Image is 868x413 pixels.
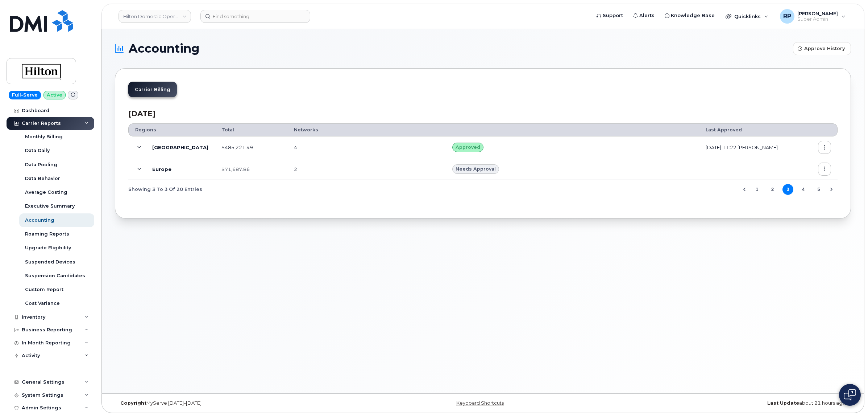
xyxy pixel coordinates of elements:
button: Previous Page [739,184,750,195]
td: $485,221.49 [215,136,287,158]
b: Europe [152,166,171,173]
img: Open chat [844,389,856,401]
strong: Copyright [120,400,146,406]
div: about 21 hours ago [606,400,851,406]
button: Page 5 [813,184,824,195]
button: Approve History [793,42,851,55]
span: Approved [456,144,480,151]
td: 2 [287,158,446,180]
button: Page 1 [752,184,763,195]
th: Last Approved [699,123,811,136]
td: 4 [287,136,446,158]
button: Page 2 [767,184,778,195]
strong: Last Update [767,400,799,406]
span: Needs Approval [456,165,496,172]
h3: [DATE] [128,110,838,118]
th: Regions [128,123,215,136]
span: Showing 3 To 3 Of 20 Entries [128,184,202,195]
th: Total [215,123,287,136]
button: Next Page [826,184,837,195]
a: Keyboard Shortcuts [456,400,504,406]
td: $71,687.86 [215,158,287,180]
th: Networks [287,123,446,136]
button: Page 3 [782,184,793,195]
b: [GEOGRAPHIC_DATA] [152,144,208,151]
span: Approve History [804,45,845,52]
button: Page 4 [798,184,809,195]
div: MyServe [DATE]–[DATE] [115,400,360,406]
td: [DATE] 11:22 [PERSON_NAME] [699,136,811,158]
span: Accounting [129,43,199,54]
